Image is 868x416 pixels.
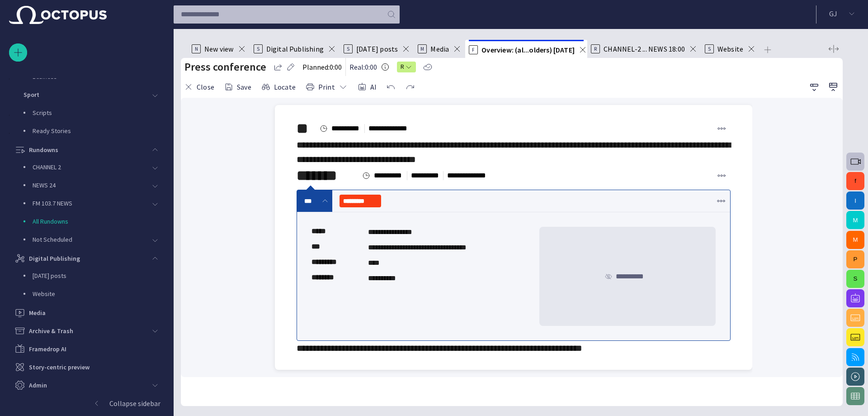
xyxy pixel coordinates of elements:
[469,45,478,54] p: F
[701,40,759,58] div: SWebsite
[184,60,266,74] h2: Press conference
[254,44,263,53] p: S
[33,126,146,135] p: Ready Stories
[604,44,685,53] span: CHANNEL-2 ... NEWS 18:00
[181,79,217,95] button: Close
[846,211,864,229] button: M
[340,40,414,58] div: S[DATE] posts
[401,62,405,72] span: R
[33,181,146,190] p: NEWS 24
[846,172,864,190] button: f
[29,254,80,263] p: Digital Publishing
[9,394,164,412] button: Collapse sidebar
[29,344,66,354] p: Framedrop AI
[14,286,164,304] div: Website
[846,191,864,210] button: I
[418,44,427,53] p: M
[33,271,164,280] p: [DATE] posts
[9,6,107,24] img: Octopus News Room
[266,44,324,53] span: Digital Publishing
[221,79,255,95] button: Save
[33,108,146,117] p: Scripts
[717,44,743,53] span: Website
[14,268,164,286] div: [DATE] posts
[258,79,299,95] button: Locate
[29,145,58,154] p: Rundowns
[705,44,714,53] p: S
[33,289,164,298] p: Website
[587,40,701,58] div: RCHANNEL-2 ... NEWS 18:00
[354,79,380,95] button: AI
[33,163,146,172] p: CHANNEL 2
[822,5,863,22] button: GJ
[846,270,864,288] button: S
[33,235,146,244] p: Not Scheduled
[481,45,575,54] span: Overview: (al...olders) [DATE]
[192,44,201,53] p: N
[109,398,160,409] p: Collapse sidebar
[430,44,449,53] span: Media
[397,59,416,75] button: R
[591,44,600,53] p: R
[356,44,398,53] span: [DATE] posts
[846,250,864,268] button: P
[33,217,164,226] p: All Rundowns
[414,40,465,58] div: MMedia
[846,231,864,249] button: M
[349,62,377,72] p: Real: 0:00
[14,123,164,141] div: Ready Stories
[29,326,73,335] p: Archive & Trash
[829,8,837,19] p: G J
[14,213,164,231] div: All Rundowns
[24,90,39,99] p: Sport
[188,40,250,58] div: NNew view
[465,40,587,58] div: FOverview: (al...olders) [DATE]
[14,105,164,123] div: Scripts
[344,44,353,53] p: S
[204,44,234,53] span: New view
[9,340,164,358] div: Framedrop AI
[250,40,340,58] div: SDigital Publishing
[302,79,351,95] button: Print
[29,363,90,372] p: Story-centric preview
[302,62,342,72] p: Planned: 0:00
[9,304,164,322] div: Media
[9,358,164,376] div: Story-centric preview
[29,381,47,390] p: Admin
[33,199,146,208] p: FM 103.7 NEWS
[29,308,46,317] p: Media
